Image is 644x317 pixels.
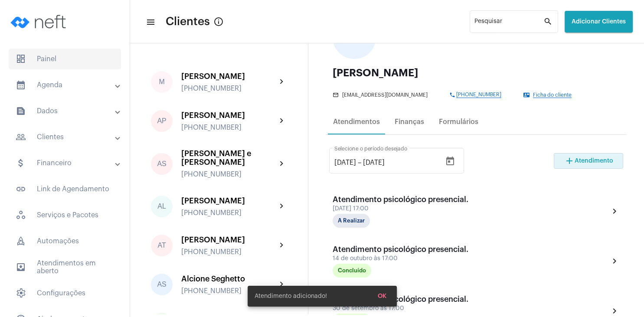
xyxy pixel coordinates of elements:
div: [PERSON_NAME] [181,235,277,244]
span: Atendimento adicionado! [255,292,327,301]
button: Adicionar Atendimento [554,153,623,169]
div: AS [151,274,173,295]
input: Data do fim [363,159,415,167]
div: [PHONE_NUMBER] [181,248,277,256]
div: [PERSON_NAME] [181,111,277,120]
span: sidenav icon [16,236,26,246]
mat-panel-title: Dados [16,106,116,116]
mat-icon: add [564,156,575,166]
span: Adicionar Clientes [572,19,626,25]
button: OK [371,288,393,304]
span: OK [378,293,386,299]
div: Alcione Seghetto [181,275,277,283]
mat-expansion-panel-header: sidenav iconDados [5,101,130,121]
mat-chip: A Realizar [333,214,370,228]
span: Ficha do cliente [533,92,572,98]
div: [PHONE_NUMBER] [181,170,277,178]
mat-chip: Concluído [333,264,371,278]
mat-panel-title: Clientes [16,132,116,142]
mat-icon: sidenav icon [16,106,26,116]
input: Pesquisar [474,20,543,27]
div: [PERSON_NAME] e [PERSON_NAME] [181,149,277,167]
mat-icon: chevron_right [609,256,620,266]
mat-icon: chevron_right [277,201,287,212]
mat-icon: chevron_right [277,240,287,251]
span: sidenav icon [16,288,26,298]
span: Serviços e Pacotes [9,205,121,225]
span: Atendimentos em aberto [9,257,121,278]
div: AL [151,196,173,217]
button: Open calendar [441,153,459,170]
span: sidenav icon [16,210,26,220]
span: [EMAIL_ADDRESS][DOMAIN_NAME] [342,92,428,98]
mat-icon: sidenav icon [146,17,154,27]
mat-icon: contact_mail [523,92,530,98]
mat-icon: chevron_right [609,306,620,316]
mat-panel-title: Financeiro [16,158,116,168]
div: Finanças [395,118,424,126]
span: Automações [9,231,121,252]
mat-icon: sidenav icon [16,184,26,194]
span: Clientes [166,15,210,29]
mat-expansion-panel-header: sidenav iconFinanceiro [5,153,130,173]
span: Link de Agendamento [9,179,121,199]
span: Configurações [9,283,121,304]
div: Atendimento psicológico presencial. [333,245,468,254]
mat-expansion-panel-header: sidenav iconClientes [5,127,130,147]
mat-icon: sidenav icon [16,262,26,272]
mat-panel-title: Agenda [16,80,116,90]
div: Formulários [439,118,478,126]
div: AT [151,235,173,256]
div: AP [151,110,173,132]
button: Adicionar Clientes [565,11,633,33]
mat-icon: sidenav icon [16,80,26,90]
div: AS [151,153,173,175]
input: Data de início [334,159,356,167]
mat-icon: chevron_right [277,77,287,87]
div: [PERSON_NAME] [181,196,277,205]
mat-icon: mail_outline [333,92,340,98]
div: Atendimentos [333,118,380,126]
div: Atendimento psicológico presencial. [333,195,468,204]
div: [PHONE_NUMBER] [181,209,277,217]
span: Atendimento [575,158,613,164]
div: [PHONE_NUMBER] [181,124,277,131]
mat-icon: phone [449,92,456,98]
div: [PERSON_NAME] [333,68,620,78]
div: [PHONE_NUMBER] [181,287,277,295]
mat-icon: search [543,16,554,27]
img: logo-neft-novo-2.png [7,4,72,39]
div: 14 de outubro às 17:00 [333,255,468,262]
mat-icon: sidenav icon [16,158,26,168]
span: sidenav icon [16,54,26,64]
mat-expansion-panel-header: sidenav iconAgenda [5,75,130,95]
mat-icon: chevron_right [277,116,287,126]
button: Button that displays a tooltip when focused or hovered over [210,13,227,30]
div: [PHONE_NUMBER] [181,85,277,92]
mat-icon: sidenav icon [16,132,26,142]
mat-icon: Button that displays a tooltip when focused or hovered over [213,16,224,27]
div: [PERSON_NAME] [181,72,277,81]
mat-icon: chevron_right [609,206,620,216]
span: [PHONE_NUMBER] [456,92,501,98]
span: Painel [9,49,121,69]
div: [DATE] 17:00 [333,206,468,212]
div: M [151,71,173,93]
mat-icon: chevron_right [277,159,287,169]
span: – [358,159,361,167]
